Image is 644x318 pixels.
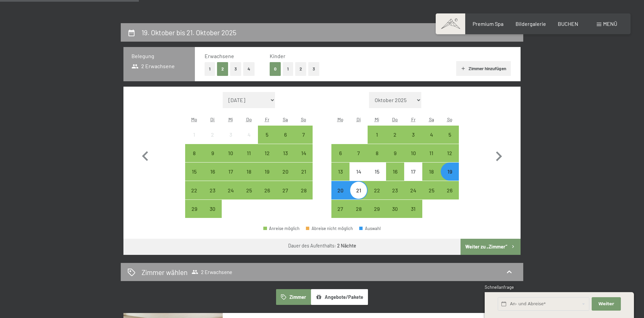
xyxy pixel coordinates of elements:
button: Angebote/Pakete [311,289,368,305]
div: Anreise nicht möglich [185,126,203,144]
div: Fri Oct 24 2025 [404,181,422,199]
div: 3 [222,132,239,149]
button: 0 [270,62,281,76]
div: 28 [350,206,367,223]
div: 10 [405,150,422,167]
div: Anreise möglich [331,200,350,218]
div: Anreise möglich [240,163,258,181]
button: 1 [283,62,293,76]
div: Thu Sep 25 2025 [240,181,258,199]
div: Anreise möglich [263,226,300,231]
div: 8 [368,150,385,167]
button: Vorheriger Monat [136,92,155,218]
div: Anreise möglich [294,181,313,199]
span: 2 Erwachsene [131,62,175,70]
div: Sun Sep 21 2025 [294,163,313,181]
div: Anreise möglich [203,181,221,199]
div: Sat Oct 25 2025 [422,181,440,199]
h3: Belegung [131,52,187,60]
div: 29 [186,206,203,223]
div: 27 [277,188,294,205]
div: 24 [405,188,422,205]
div: Anreise möglich [276,181,294,199]
abbr: Dienstag [357,117,361,122]
div: 20 [277,169,294,186]
div: Sat Sep 20 2025 [276,163,294,181]
div: Anreise möglich [222,181,240,199]
div: 27 [332,206,349,223]
div: Thu Oct 02 2025 [386,126,404,144]
div: Anreise möglich [368,200,386,218]
div: 24 [222,188,239,205]
div: 22 [368,188,385,205]
div: Anreise möglich [276,144,294,162]
button: 3 [230,62,241,76]
div: Wed Sep 24 2025 [222,181,240,199]
span: Weiter [598,301,614,307]
div: 19 [441,169,458,186]
div: 5 [259,132,275,149]
div: Anreise möglich [203,144,221,162]
div: Anreise möglich [350,181,368,199]
div: Anreise nicht möglich [240,126,258,144]
div: Anreise möglich [404,200,422,218]
div: Anreise möglich [222,163,240,181]
abbr: Samstag [283,117,288,122]
div: 4 [423,132,440,149]
div: Fri Sep 12 2025 [258,144,276,162]
div: 6 [277,132,294,149]
b: 2 Nächte [337,243,356,248]
div: 8 [186,150,203,167]
button: 4 [243,62,255,76]
div: Wed Sep 17 2025 [222,163,240,181]
span: Menü [603,20,617,27]
div: 11 [423,150,440,167]
div: Anreise möglich [441,144,459,162]
div: Dauer des Aufenthalts: [288,242,356,249]
div: Fri Oct 17 2025 [404,163,422,181]
div: Anreise möglich [240,144,258,162]
div: Fri Sep 26 2025 [258,181,276,199]
abbr: Montag [337,117,343,122]
div: Anreise möglich [258,126,276,144]
div: Tue Sep 23 2025 [203,181,221,199]
div: Mon Sep 01 2025 [185,126,203,144]
button: Weiter zu „Zimmer“ [461,239,521,255]
div: Wed Oct 29 2025 [368,200,386,218]
div: Fri Sep 19 2025 [258,163,276,181]
div: 16 [387,169,404,186]
div: Fri Oct 03 2025 [404,126,422,144]
div: 21 [295,169,312,186]
div: Anreise möglich [185,163,203,181]
div: Anreise möglich [258,181,276,199]
div: 25 [423,188,440,205]
div: Anreise möglich [350,200,368,218]
div: Thu Oct 23 2025 [386,181,404,199]
div: Anreise möglich [331,181,350,199]
div: 20 [332,188,349,205]
div: 2 [204,132,221,149]
div: Mon Sep 22 2025 [185,181,203,199]
div: Anreise möglich [294,126,313,144]
div: 13 [332,169,349,186]
div: Mon Oct 20 2025 [331,181,350,199]
div: Tue Sep 02 2025 [203,126,221,144]
abbr: Montag [191,117,197,122]
div: Anreise möglich [276,126,294,144]
div: 28 [295,188,312,205]
abbr: Sonntag [301,117,306,122]
div: Auswahl [359,226,381,231]
div: Mon Oct 06 2025 [331,144,350,162]
div: 1 [186,132,203,149]
div: 26 [441,188,458,205]
div: Anreise möglich [422,181,440,199]
div: 29 [368,206,385,223]
div: 15 [186,169,203,186]
div: Tue Oct 21 2025 [350,181,368,199]
div: Anreise nicht möglich [404,163,422,181]
div: Sat Sep 06 2025 [276,126,294,144]
div: 9 [387,150,404,167]
div: 6 [332,150,349,167]
div: Thu Sep 18 2025 [240,163,258,181]
abbr: Mittwoch [375,117,379,122]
